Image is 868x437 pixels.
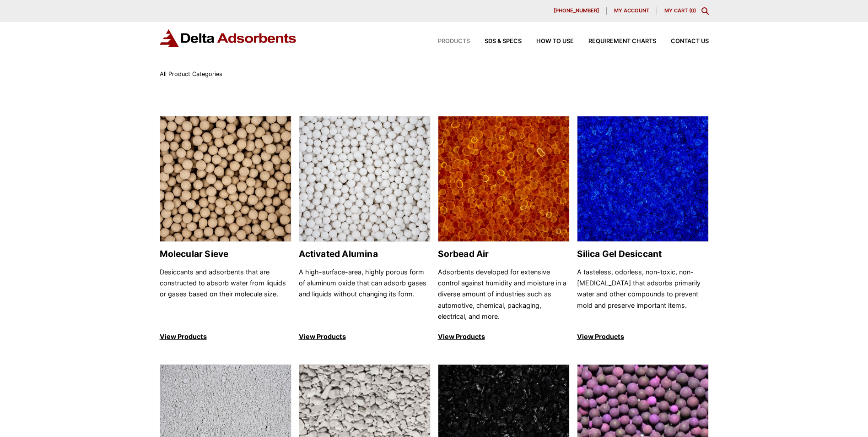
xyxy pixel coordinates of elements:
[577,116,709,343] a: Silica Gel Desiccant Silica Gel Desiccant A tasteless, odorless, non-toxic, non-[MEDICAL_DATA] th...
[423,38,470,44] a: Products
[160,331,291,342] p: View Products
[160,71,222,77] span: All Product Categories
[614,8,649,13] span: My account
[160,267,291,322] p: Desiccants and adsorbents that are constructed to absorb water from liquids or gases based on the...
[438,116,570,343] a: Sorbead Air Sorbead Air Adsorbents developed for extensive control against humidity and moisture ...
[546,7,607,15] a: [PHONE_NUMBER]
[588,38,656,44] span: Requirement Charts
[299,116,430,242] img: Activated Alumina
[664,7,696,14] a: My Cart (0)
[299,116,431,343] a: Activated Alumina Activated Alumina A high-surface-area, highly porous form of aluminum oxide tha...
[299,249,431,259] h2: Activated Alumina
[438,331,570,342] p: View Products
[438,249,570,259] h2: Sorbead Air
[536,38,574,44] span: How to Use
[522,38,574,44] a: How to Use
[607,7,657,15] a: My account
[554,8,599,13] span: [PHONE_NUMBER]
[299,267,431,322] p: A high-surface-area, highly porous form of aluminum oxide that can adsorb gases and liquids witho...
[485,38,522,44] span: SDS & SPECS
[577,116,708,242] img: Silica Gel Desiccant
[574,38,656,44] a: Requirement Charts
[299,331,431,342] p: View Products
[438,116,569,242] img: Sorbead Air
[470,38,522,44] a: SDS & SPECS
[671,38,709,44] span: Contact Us
[701,7,709,15] div: Toggle Modal Content
[577,267,709,322] p: A tasteless, odorless, non-toxic, non-[MEDICAL_DATA] that adsorbs primarily water and other compo...
[160,249,291,259] h2: Molecular Sieve
[691,7,694,14] span: 0
[577,249,709,259] h2: Silica Gel Desiccant
[438,267,570,322] p: Adsorbents developed for extensive control against humidity and moisture in a diverse amount of i...
[160,116,291,343] a: Molecular Sieve Molecular Sieve Desiccants and adsorbents that are constructed to absorb water fr...
[577,331,709,342] p: View Products
[656,38,709,44] a: Contact Us
[160,29,297,47] img: Delta Adsorbents
[438,38,470,44] span: Products
[160,116,291,242] img: Molecular Sieve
